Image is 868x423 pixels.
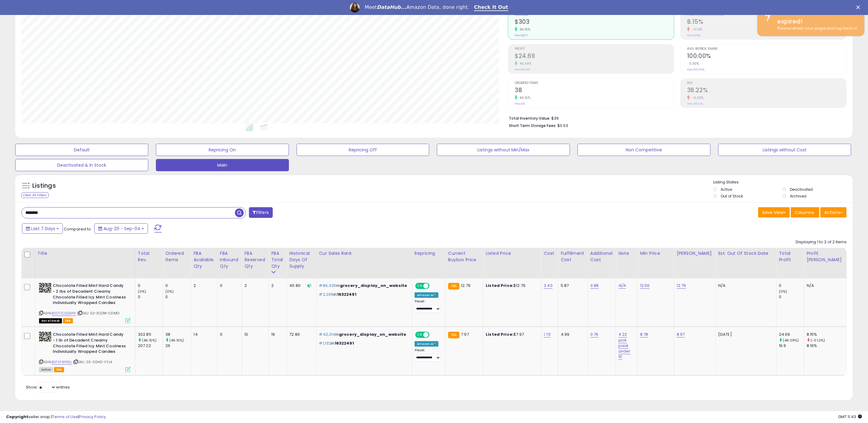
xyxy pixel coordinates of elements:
[687,68,704,71] small: Prev: 100.00%
[578,144,711,156] button: Non Competitive
[515,13,674,16] span: Revenue
[718,250,774,257] div: Est. Out Of Stock Date
[138,343,163,349] div: 207.22
[515,68,530,71] small: Prev: $16.90
[271,332,282,337] div: 19
[319,340,331,346] span: #1,132
[796,239,847,245] div: Displaying 1 to 2 of 2 items
[138,250,160,263] div: Total Rev.
[165,332,191,337] div: 38
[618,283,626,289] a: N/A
[297,144,430,156] button: Repricing Off
[220,250,240,269] div: FBA inbound Qty
[515,34,528,37] small: Prev: $207
[319,283,337,288] span: #86,435
[640,283,650,289] a: 12.50
[156,159,289,171] button: Main
[486,283,513,288] b: Listed Price:
[271,283,282,288] div: 2
[53,283,127,307] b: Chocolate Filled Mint Hard Candy - 2 lbs of Decadent Creamy Chocolate Filled Icy Mint Coolness In...
[416,332,423,338] span: ON
[32,182,56,190] h5: Listings
[773,8,860,26] div: Your session has expired!
[169,338,184,343] small: (46.15%)
[415,348,441,362] div: Preset:
[561,332,583,337] div: 4.99
[339,331,406,337] span: grocery_display_on_website
[138,283,163,288] div: 0
[517,61,531,66] small: 46.09%
[77,311,119,316] span: | SKU: DJ-3COW-CDMO
[590,250,613,263] div: Additional Cost
[448,250,481,263] div: Current Buybox Price
[515,18,674,27] h2: $303
[138,289,146,294] small: (0%)
[244,332,264,337] div: 10
[448,332,459,338] small: FBA
[271,250,284,269] div: FBA Total Qty
[561,250,585,263] div: Fulfillment Cost
[6,414,28,420] strong: Copyright
[165,250,188,263] div: Ordered Items
[718,332,772,337] p: [DATE]
[590,283,599,289] a: 0.88
[677,250,713,257] div: [PERSON_NAME]
[811,338,825,343] small: (-0.12%)
[856,5,863,9] div: Close
[790,187,813,192] label: Deactivated
[52,311,76,316] a: B0DT2CQQMW
[416,284,423,289] span: ON
[52,360,72,365] a: B0F3F8PXRJ
[640,331,648,338] a: 8.78
[517,96,530,100] small: 46.15%
[677,283,686,289] a: 12.79
[461,331,469,337] span: 7.97
[289,250,314,269] div: Historical Days Of Supply
[437,144,570,156] button: Listings without Min/Max
[486,250,538,257] div: Listed Price
[779,289,787,294] small: (0%)
[486,283,536,288] div: $12.79
[544,283,553,289] a: 3.40
[791,207,819,218] button: Columns
[779,250,801,263] div: Total Profit
[618,331,631,360] a: 4.22 pick pack under 10
[54,367,64,372] span: FBA
[557,123,568,128] span: $0.63
[6,414,106,420] div: seller snap | |
[486,331,513,337] b: Listed Price:
[319,291,334,297] span: #2,206
[94,223,148,234] button: Aug-29 - Sep-04
[429,332,438,338] span: OFF
[687,47,846,51] span: Avg. Buybox Share
[415,292,438,298] div: Amazon AI *
[773,26,860,31] div: Please refresh your page and log back in
[337,291,356,297] span: 16322491
[515,81,674,85] span: Ordered Items
[22,223,63,234] button: Last 7 Days
[544,331,551,338] a: 1.70
[448,283,459,290] small: FBA
[350,3,360,13] img: Profile image for Georgie
[319,341,407,346] p: in
[509,116,550,121] b: Total Inventory Value:
[807,250,844,263] div: Profit [PERSON_NAME]
[26,384,70,390] span: Show: entries
[15,159,148,171] button: Deactivated & In Stock
[807,283,842,288] div: N/A
[377,4,406,10] i: DataHub...
[165,283,191,288] div: 0
[486,332,536,337] div: $7.97
[249,207,273,218] button: Filters
[39,283,131,323] div: ASIN:
[319,283,407,288] p: in
[515,47,674,51] span: Profit
[474,4,508,11] a: Check It Out
[779,283,804,288] div: 0
[289,283,312,288] div: 40.80
[807,332,846,337] div: 8.15%
[718,283,772,288] p: N/A
[687,13,846,16] span: Profit [PERSON_NAME]
[544,250,556,257] div: Cost
[21,192,49,198] div: Clear All Filters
